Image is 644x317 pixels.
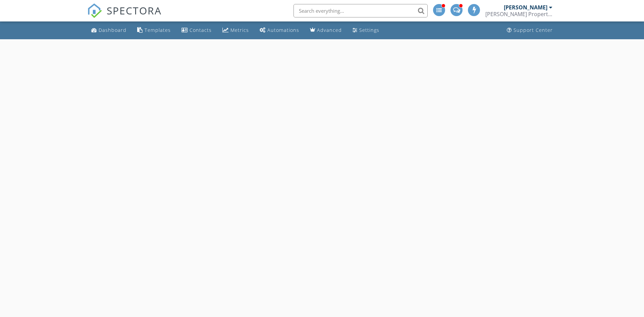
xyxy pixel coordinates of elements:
[230,27,249,33] div: Metrics
[145,27,171,33] div: Templates
[504,24,555,37] a: Support Center
[190,27,212,33] div: Contacts
[504,4,547,11] div: [PERSON_NAME]
[317,27,342,33] div: Advanced
[107,3,162,17] span: SPECTORA
[514,27,553,33] div: Support Center
[293,4,428,17] input: Search everything...
[179,24,214,37] a: Contacts
[220,24,252,37] a: Metrics
[307,24,344,37] a: Advanced
[87,3,102,18] img: The Best Home Inspection Software - Spectora
[257,24,302,37] a: Automations (Advanced)
[135,24,173,37] a: Templates
[89,24,129,37] a: Dashboard
[350,24,382,37] a: Settings
[87,9,162,23] a: SPECTORA
[99,27,126,33] div: Dashboard
[359,27,379,33] div: Settings
[485,11,552,17] div: Webb Property Inspection
[267,27,299,33] div: Automations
